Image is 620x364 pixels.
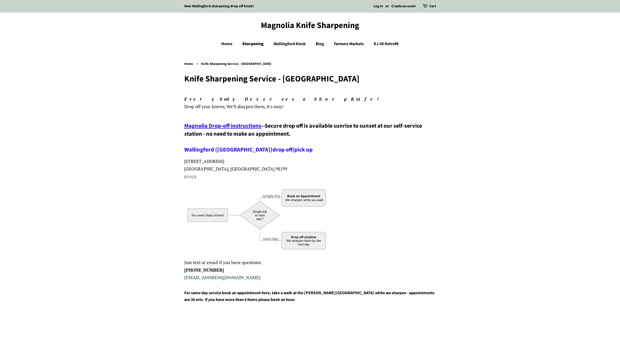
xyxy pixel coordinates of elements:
[391,4,415,9] a: Create account
[184,146,272,154] a: Wallingford ([GEOGRAPHIC_DATA])
[261,122,265,130] span: --
[196,60,199,67] span: ›
[330,39,369,49] a: Farmers Markets
[184,274,261,280] a: [EMAIL_ADDRESS][DOMAIN_NAME]
[184,290,436,303] h4: For same day service book an appointment here, take a walk at the [PERSON_NAME][GEOGRAPHIC_DATA] ...
[184,95,436,111] p: , We'll sharpen them, it's easy!
[429,3,436,10] a: Cart
[184,259,436,281] p: Just text or email if you have questions:
[370,39,399,49] a: KJ-45 Retrofit
[186,173,195,179] a: map
[238,39,269,49] a: Sharpening
[184,74,436,84] h1: Knife Sharpening Service - [GEOGRAPHIC_DATA]
[221,39,237,49] a: Home
[184,122,261,130] a: Magnolia Drop-off instructions
[184,4,254,9] a: New Wallingford sharpening drop off kiosk!
[373,4,383,9] a: Log in
[184,61,194,66] a: Home
[184,267,262,280] strong: [PHONE_NUMBER]
[201,61,272,66] span: Knife Sharpening Service - [GEOGRAPHIC_DATA]
[272,146,313,154] a: drop off/pick up
[385,3,389,10] li: or
[184,96,383,102] em: Everybody Deserves a Sharp Knife!
[184,61,436,67] nav: breadcrumbs
[184,20,436,30] a: Magnolia Knife Sharpening
[184,104,224,109] span: Drop off your knives
[184,158,287,179] span: [STREET_ADDRESS] [GEOGRAPHIC_DATA], [GEOGRAPHIC_DATA] 98199 ( )
[184,122,422,154] span: Secure drop off is available sunrise to sunset at our self-service station - no need to make an a...
[270,39,311,49] a: Wallingford Kiosk
[312,39,329,49] a: Blog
